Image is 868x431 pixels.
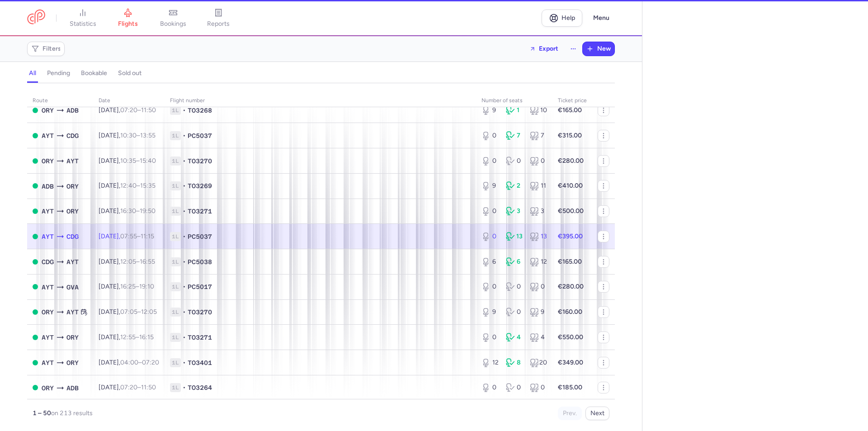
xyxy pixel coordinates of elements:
span: PC5017 [188,282,212,291]
span: 1L [170,308,181,317]
span: ORY [66,181,79,191]
time: 12:55 [120,333,136,341]
span: [DATE], [99,359,159,366]
span: 1L [170,207,181,216]
span: – [120,384,156,391]
span: PC5038 [188,257,212,266]
span: TO3270 [188,308,212,317]
span: • [183,156,186,166]
a: Help [542,9,582,27]
span: 1L [170,257,181,266]
time: 16:15 [139,333,154,341]
strong: €500.00 [558,207,584,215]
span: – [120,207,156,215]
div: 1 [506,106,523,115]
div: 0 [481,383,499,392]
button: Export [524,42,564,56]
a: reports [196,8,241,28]
span: – [120,308,157,316]
span: AYT [66,307,79,317]
span: • [183,257,186,266]
span: ADB [66,383,79,393]
div: 0 [481,333,499,342]
span: • [183,358,186,367]
span: AYT [42,131,54,141]
span: CDG [66,232,79,242]
span: bookings [160,20,186,28]
span: [DATE], [99,106,156,114]
span: ORY [66,206,79,216]
span: [DATE], [99,333,154,341]
th: number of seats [476,94,552,108]
span: – [120,333,154,341]
strong: €410.00 [558,182,583,189]
div: 12 [530,257,547,266]
span: Help [561,14,575,21]
span: on 213 results [51,409,93,417]
span: TO3271 [188,333,212,342]
span: PC5037 [188,232,212,241]
span: TO3269 [188,181,212,190]
time: 11:15 [141,232,154,240]
span: [DATE], [99,132,156,139]
span: AYT [42,332,54,342]
div: 9 [481,308,499,317]
span: TO3271 [188,207,212,216]
time: 15:40 [140,157,156,165]
span: [DATE], [99,182,156,189]
time: 10:30 [120,132,137,139]
span: – [120,157,156,165]
div: 0 [481,131,499,140]
div: 10 [530,106,547,115]
span: • [183,106,186,115]
span: [DATE], [99,232,154,240]
button: Menu [588,9,615,27]
span: 1L [170,232,181,241]
time: 07:20 [120,384,137,391]
span: • [183,181,186,190]
a: flights [105,8,151,28]
strong: €165.00 [558,106,582,114]
time: 04:00 [120,359,138,366]
div: 7 [506,131,523,140]
strong: €280.00 [558,283,584,290]
span: 1L [170,383,181,392]
time: 07:20 [142,359,159,366]
span: TO3401 [188,358,212,367]
span: flights [118,20,138,28]
time: 11:50 [141,384,156,391]
div: 0 [530,156,547,166]
h4: bookable [81,69,107,77]
time: 19:50 [140,207,156,215]
span: – [120,283,154,290]
h4: all [29,69,36,77]
strong: €280.00 [558,157,584,165]
span: [DATE], [99,258,155,265]
span: New [597,45,611,52]
span: – [120,359,159,366]
strong: €185.00 [558,384,582,391]
div: 8 [506,358,523,367]
h4: pending [47,69,70,77]
span: ADB [66,105,79,115]
div: 6 [481,257,499,266]
th: Flight number [165,94,476,108]
span: 1L [170,282,181,291]
span: • [183,131,186,140]
button: Filters [28,42,64,56]
time: 16:30 [120,207,136,215]
time: 10:35 [120,157,136,165]
span: – [120,258,155,265]
div: 3 [530,207,547,216]
th: date [93,94,165,108]
time: 11:50 [141,106,156,114]
span: 1L [170,156,181,166]
a: statistics [60,8,105,28]
a: CitizenPlane red outlined logo [27,9,45,26]
span: 1L [170,333,181,342]
time: 07:55 [120,232,137,240]
strong: €349.00 [558,359,583,366]
div: 0 [481,232,499,241]
span: • [183,282,186,291]
time: 16:25 [120,283,136,290]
